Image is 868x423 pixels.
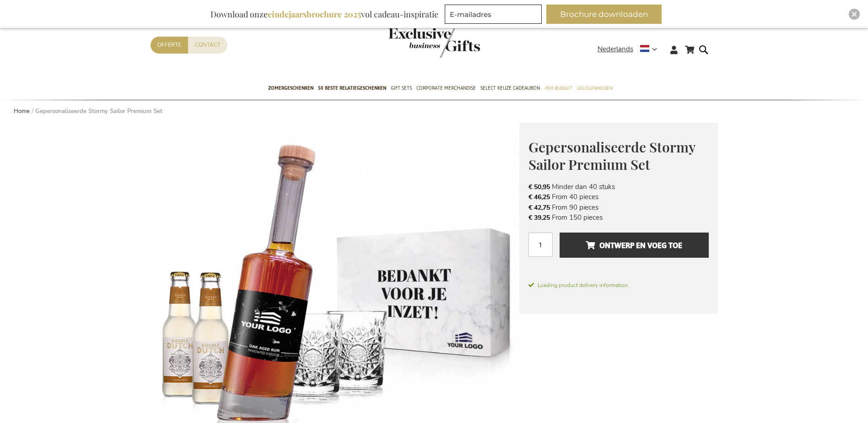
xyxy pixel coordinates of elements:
[206,5,442,24] div: Download onze vol cadeau-inspiratie
[598,44,633,54] span: Nederlands
[852,11,857,17] img: Close
[445,5,545,27] form: marketing offers and promotions
[445,5,542,24] input: E-mailadres
[416,83,476,93] span: Corporate Merchandise
[849,9,860,20] div: Close
[14,107,30,115] a: Home
[528,281,709,289] span: Loading product delivery information.
[388,27,434,58] a: store logo
[35,107,162,115] strong: Gepersonaliseerde Stormy Sailor Premium Set
[528,182,709,192] li: Minder dan 40 stuks
[151,37,188,54] a: Offerte
[586,238,682,253] span: Ontwerp en voeg toe
[528,193,550,201] span: € 46,25
[528,212,709,222] li: From 150 pieces
[480,83,540,93] span: Select Keuze Cadeaubon
[188,37,227,54] a: Contact
[528,203,550,212] span: € 42,75
[598,44,663,54] div: Nederlands
[528,183,550,191] span: € 50,95
[388,27,480,58] img: Exclusive Business gifts logo
[268,83,313,93] span: Zomergeschenken
[546,5,662,24] button: Brochure downloaden
[528,138,695,174] span: Gepersonaliseerde Stormy Sailor Premium Set
[391,83,412,93] span: Gift Sets
[528,213,550,222] span: € 39,25
[545,83,572,93] span: Per Budget
[528,202,709,212] li: From 90 pieces
[528,192,709,202] li: From 40 pieces
[577,83,612,93] span: Gelegenheden
[268,9,361,20] b: eindejaarsbrochure 2025
[528,233,553,257] input: Aantal
[560,233,708,258] button: Ontwerp en voeg toe
[318,83,386,93] span: 50 beste relatiegeschenken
